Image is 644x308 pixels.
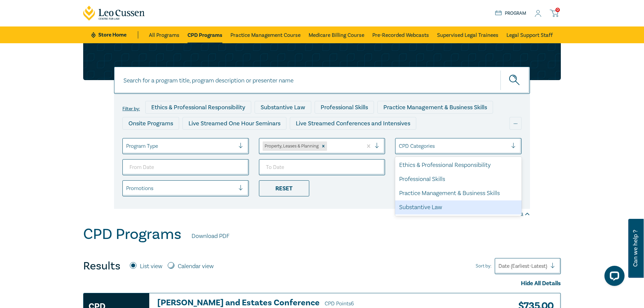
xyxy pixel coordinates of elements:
[83,259,120,273] h4: Results
[140,262,162,271] label: List view
[192,232,229,241] a: Download PDF
[309,26,364,43] a: Medicare Billing Course
[395,186,522,200] div: Practice Management & Business Skills
[632,223,639,274] span: Can we help ?
[395,172,522,186] div: Professional Skills
[495,10,526,17] a: Program
[83,279,561,288] div: Hide All Details
[230,26,301,43] a: Practice Management Course
[178,262,214,271] label: Calendar view
[122,117,179,130] div: Onsite Programs
[599,263,627,291] iframe: LiveChat chat widget
[83,226,181,243] h1: CPD Programs
[437,26,498,43] a: Supervised Legal Trainees
[126,185,127,192] input: select
[187,26,222,43] a: CPD Programs
[259,180,309,196] div: Reset
[476,262,491,270] span: Sort by:
[259,159,385,175] input: To Date
[389,133,451,146] div: National Programs
[506,26,553,43] a: Legal Support Staff
[122,133,229,146] div: Live Streamed Practical Workshops
[328,142,330,150] input: select
[372,26,429,43] a: Pre-Recorded Webcasts
[126,142,127,150] input: select
[313,133,386,146] div: 10 CPD Point Packages
[509,117,522,130] div: ...
[263,141,320,151] div: Property, Leases & Planning
[399,142,400,150] input: select
[498,262,500,270] input: Sort by
[114,67,530,94] input: Search for a program title, program description or presenter name
[377,101,493,114] div: Practice Management & Business Skills
[325,300,354,307] span: CPD Points 6
[122,106,140,112] label: Filter by:
[320,141,327,151] div: Remove Property, Leases & Planning
[232,133,309,146] div: Pre-Recorded Webcasts
[145,101,251,114] div: Ethics & Professional Responsibility
[555,8,560,12] span: 0
[290,117,416,130] div: Live Streamed Conferences and Intensives
[182,117,286,130] div: Live Streamed One Hour Seminars
[91,31,138,39] a: Store Home
[122,159,249,175] input: From Date
[395,200,522,214] div: Substantive Law
[149,26,179,43] a: All Programs
[315,101,374,114] div: Professional Skills
[395,158,522,172] div: Ethics & Professional Responsibility
[255,101,311,114] div: Substantive Law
